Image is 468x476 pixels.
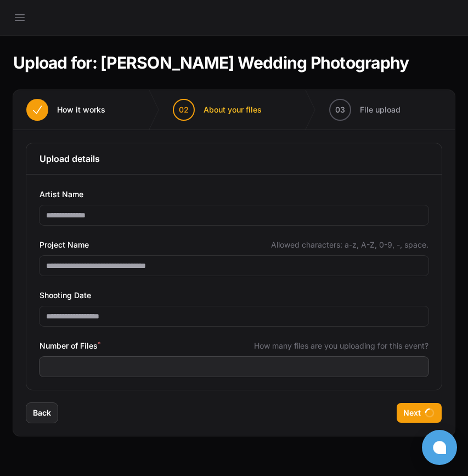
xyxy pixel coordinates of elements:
span: Project Name [40,238,89,251]
span: How it works [57,104,105,115]
button: Open chat window [422,430,457,465]
span: Allowed characters: a-z, A-Z, 0-9, -, space. [271,239,428,250]
span: Shooting Date [40,289,91,302]
button: How it works [13,90,119,130]
span: Artist Name [40,188,83,201]
button: Next [397,403,442,423]
button: 02 About your files [160,90,275,130]
span: About your files [204,104,262,115]
button: Back [26,403,58,423]
span: Number of Files [40,339,100,352]
button: 03 File upload [316,90,414,130]
span: How many files are you uploading for this event? [254,340,428,351]
h1: Upload for: [PERSON_NAME] Wedding Photography [13,53,409,72]
span: 02 [179,104,189,115]
h3: Upload details [40,152,428,165]
span: File upload [360,104,401,115]
span: 03 [335,104,345,115]
span: Next [403,407,421,418]
span: Back [33,407,51,418]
